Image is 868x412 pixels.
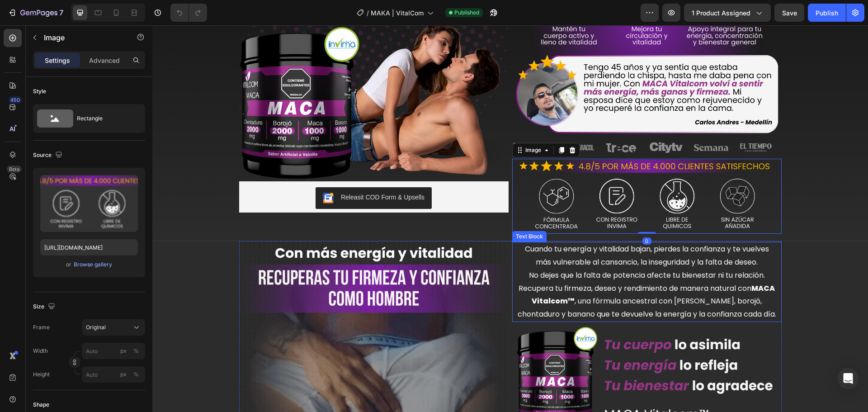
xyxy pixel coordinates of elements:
[120,370,127,379] div: px
[170,167,181,178] img: CKKYs5695_ICEAE=.webp
[495,117,533,128] img: [object Object]
[82,319,145,336] button: Original
[170,4,207,22] div: Undo/Redo
[365,258,624,294] span: Recupera tu firmeza, deseo y rendimiento de manera natural con , una fórmula ancestral con [PERSO...
[684,4,771,22] button: 1 product assigned
[82,366,145,383] input: px%
[45,56,70,65] p: Settings
[405,117,443,128] img: [object Object]
[66,259,71,270] span: or
[377,245,613,255] span: No dejes que la falta de potencia afecte tu bienestar ni tu relación.
[33,347,48,355] label: Width
[131,369,142,380] button: px
[490,212,499,219] div: 0
[371,121,391,129] div: Image
[774,4,804,22] button: Save
[120,347,127,355] div: px
[371,8,424,18] span: MAKA | VitalCom
[4,4,67,22] button: 7
[360,117,398,128] img: [object Object]
[40,239,138,256] input: https://example.com/image.jpg
[782,9,797,17] span: Save
[163,162,279,184] button: Releasit COD Form & Upsells
[33,401,49,409] div: Shape
[33,87,46,95] div: Style
[33,370,50,379] label: Height
[40,175,138,232] img: preview-image
[362,207,392,215] div: Text Block
[73,260,113,269] button: Browse gallery
[454,9,479,17] span: Published
[816,8,838,18] div: Publish
[89,56,120,65] p: Advanced
[131,346,142,356] button: px
[77,108,132,129] div: Rectangle
[9,96,22,104] div: 450
[540,117,578,128] img: [object Object]
[360,133,629,208] img: gempages_576748162086077024-00f87f81-7d8f-48d4-be76-5b501b0a00b0.png
[837,368,859,389] div: Open Intercom Messenger
[118,369,129,380] button: %
[152,25,868,412] iframe: Design area
[118,346,129,356] button: %
[808,4,846,22] button: Publish
[189,167,272,177] div: Releasit COD Form & Upsells
[367,8,369,18] span: /
[692,8,750,18] span: 1 product assigned
[585,117,623,128] img: [object Object]
[33,323,50,331] label: Frame
[33,301,57,313] div: Size
[86,323,106,331] span: Original
[82,343,145,359] input: px%
[133,347,139,355] div: %
[373,218,617,242] span: Cuando tu energía y vitalidad bajan, pierdes la confianza y te vuelves más vulnerable al cansanci...
[59,7,63,18] p: 7
[74,260,112,269] div: Browse gallery
[44,32,121,43] p: Image
[133,370,139,379] div: %
[450,117,488,128] img: [object Object]
[7,166,22,173] div: Beta
[33,149,64,161] div: Source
